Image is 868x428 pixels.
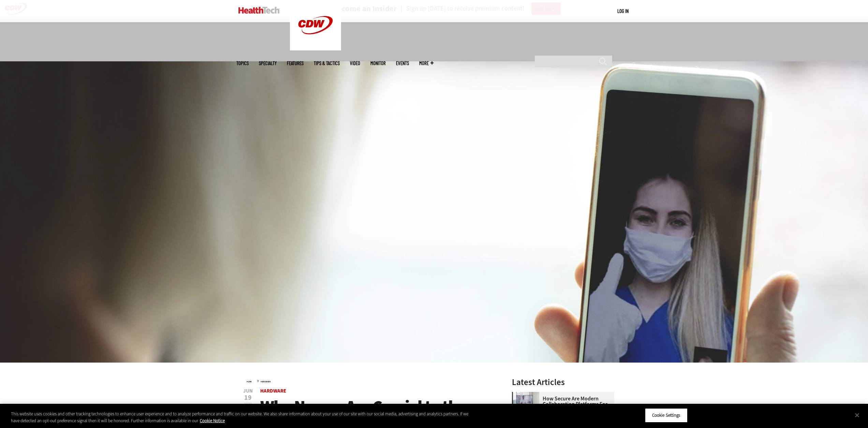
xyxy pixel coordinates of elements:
[243,388,253,394] span: Jun
[350,61,360,66] a: Video
[236,61,249,66] span: Topics
[244,401,252,407] span: 2020
[512,392,539,419] img: care team speaks with physician over conference call
[850,408,865,423] button: Close
[396,61,409,66] a: Events
[259,61,277,66] span: Specialty
[512,378,614,386] h3: Latest Articles
[261,380,271,383] a: Hardware
[287,61,304,66] a: Features
[260,387,286,394] a: Hardware
[370,61,386,66] a: MonITor
[617,8,629,14] a: Log in
[617,7,629,15] div: User menu
[200,418,225,424] a: More information about your privacy
[247,378,494,383] div: »
[645,408,688,423] button: Cookie Settings
[512,396,610,412] a: How Secure Are Modern Collaboration Platforms for Healthcare?
[238,7,280,14] img: Home
[11,411,477,424] div: This website uses cookies and other tracking technologies to enhance user experience and to analy...
[314,61,340,66] a: Tips & Tactics
[247,380,252,383] a: Home
[512,392,543,397] a: care team speaks with physician over conference call
[419,61,433,66] span: More
[243,394,253,401] span: 19
[290,45,341,52] a: CDW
